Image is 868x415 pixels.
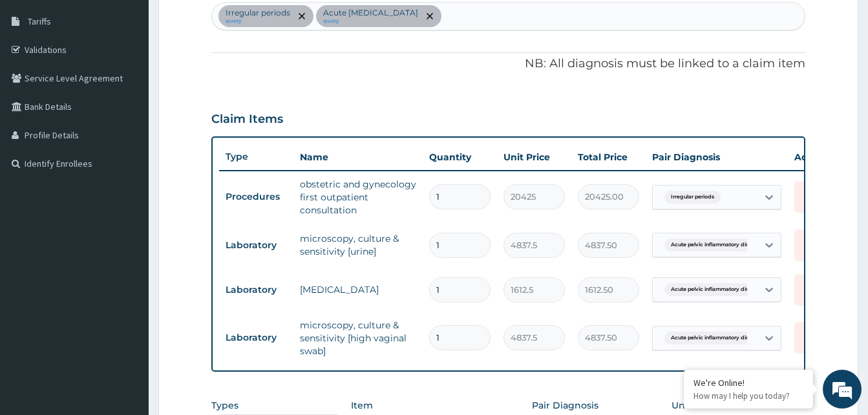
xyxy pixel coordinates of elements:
[219,326,293,350] td: Laboratory
[672,399,718,412] label: Unit Price
[75,125,178,255] span: We're online!
[24,65,52,97] img: d_794563401_company_1708531726252_794563401
[293,277,423,303] td: [MEDICAL_DATA]
[664,332,762,345] span: Acute pelvic inflammatory dise...
[226,18,290,25] small: query
[664,239,762,251] span: Acute pelvic inflammatory dise...
[664,283,762,296] span: Acute pelvic inflammatory dise...
[497,144,571,170] th: Unit Price
[323,18,418,25] small: query
[28,16,51,27] span: Tariffs
[219,185,293,209] td: Procedures
[296,10,308,22] span: remove selection option
[211,112,283,127] h3: Claim Items
[67,72,217,89] div: Chat with us now
[571,144,646,170] th: Total Price
[293,226,423,264] td: microscopy, culture & sensitivity [urine]
[351,399,373,412] label: Item
[211,56,805,72] p: NB: All diagnosis must be linked to a claim item
[423,144,497,170] th: Quantity
[323,8,418,18] p: Acute [MEDICAL_DATA]
[532,399,598,412] label: Pair Diagnosis
[664,191,721,204] span: Irregular periods
[693,377,803,388] div: We're Online!
[293,144,423,170] th: Name
[693,390,803,401] p: How may I help you today?
[646,144,788,170] th: Pair Diagnosis
[219,278,293,302] td: Laboratory
[424,10,436,22] span: remove selection option
[212,6,243,37] div: Minimize live chat window
[6,277,246,323] textarea: Type your message and hit 'Enter'
[788,144,852,170] th: Actions
[219,145,293,169] th: Type
[293,312,423,364] td: microscopy, culture & sensitivity [high vaginal swab]
[211,400,238,411] label: Types
[226,8,290,18] p: Irregular periods
[219,233,293,257] td: Laboratory
[293,171,423,223] td: obstetric and gynecology first outpatient consultation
